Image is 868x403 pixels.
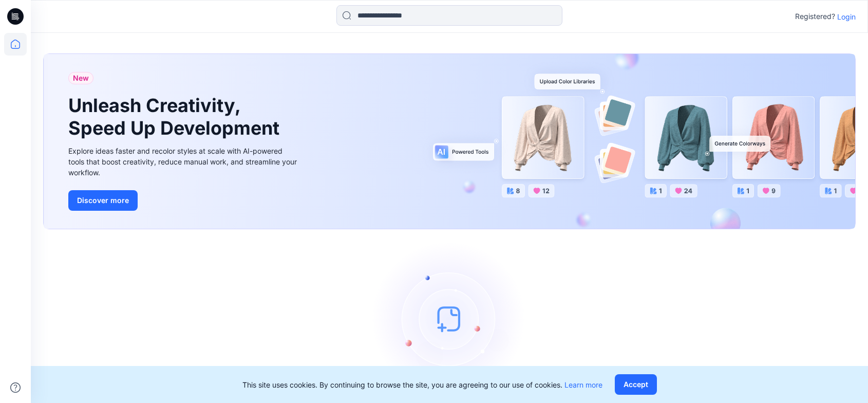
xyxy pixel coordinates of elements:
p: Login [837,11,856,22]
button: Discover more [68,190,138,211]
p: Registered? [795,10,835,23]
button: Accept [615,374,657,395]
a: Learn more [564,380,602,389]
span: New [73,72,89,84]
a: Discover more [68,190,299,211]
div: Explore ideas faster and recolor styles at scale with AI-powered tools that boost creativity, red... [68,145,299,178]
h1: Unleash Creativity, Speed Up Development [68,95,284,139]
p: This site uses cookies. By continuing to browse the site, you are agreeing to our use of cookies. [242,379,602,390]
img: empty-state-image.svg [372,242,526,396]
